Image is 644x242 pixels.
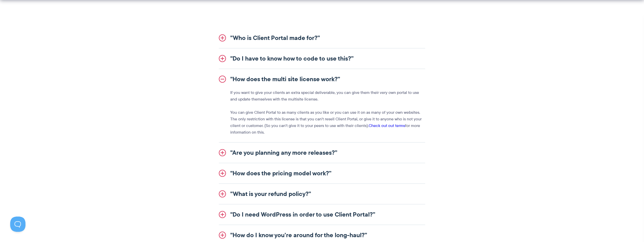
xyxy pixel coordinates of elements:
[219,143,425,163] a: "Are you planning any more releases?”
[219,48,425,69] a: "Do I have to know how to code to use this?”
[230,89,425,103] p: If you want to give your clients an extra special deliverable, you can give them their very own p...
[219,69,425,89] a: "How does the multi site license work?”
[10,217,25,232] iframe: Toggle Customer Support
[369,123,405,129] a: Check out out terms
[219,184,425,204] a: "What is your refund policy?”
[219,204,425,225] a: "Do I need WordPress in order to use Client Portal?”
[230,109,425,136] p: You can give Client Portal to as many clients as you like or you can use it on as many of your ow...
[219,28,425,48] a: "Who is Client Portal made for?”
[219,163,425,183] a: "How does the pricing model work?”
